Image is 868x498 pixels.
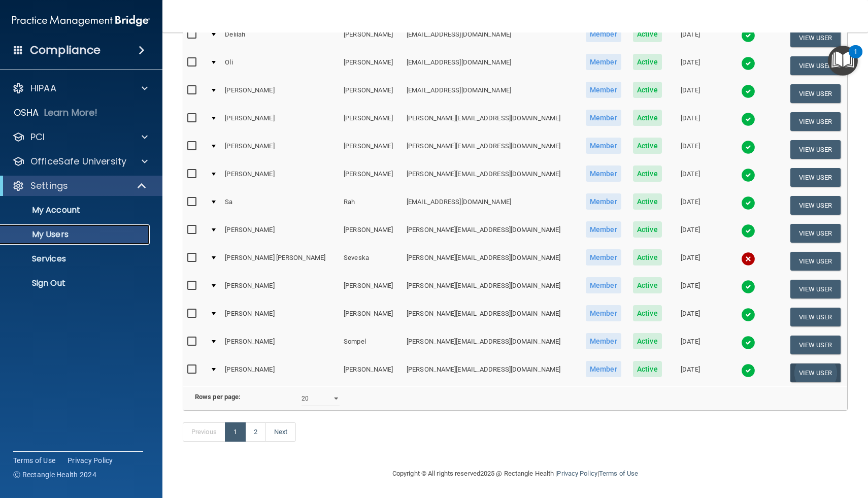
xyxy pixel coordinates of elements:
a: Settings [12,180,147,192]
td: [PERSON_NAME] [221,136,340,163]
span: Active [633,193,662,210]
td: [PERSON_NAME] [340,219,403,247]
a: 2 [245,422,266,442]
span: Active [633,26,662,42]
td: [DATE] [667,331,713,359]
p: Learn More! [44,107,98,119]
td: [PERSON_NAME][EMAIL_ADDRESS][DOMAIN_NAME] [403,219,580,247]
p: OSHA [14,107,39,119]
td: [PERSON_NAME] [340,136,403,163]
td: [PERSON_NAME] [221,108,340,136]
button: View User [790,252,841,271]
img: tick.e7d51cea.svg [741,363,755,378]
a: Next [265,422,296,442]
div: 1 [854,52,857,65]
td: Sompel [340,331,403,359]
img: tick.e7d51cea.svg [741,224,755,238]
img: tick.e7d51cea.svg [741,112,755,126]
span: Member [586,26,621,42]
td: [PERSON_NAME] [221,163,340,191]
button: View User [790,196,841,215]
span: Active [633,82,662,98]
button: View User [790,140,841,159]
button: View User [790,280,841,298]
a: Privacy Policy [557,470,597,477]
td: [PERSON_NAME] [221,219,340,247]
td: [PERSON_NAME] [221,331,340,359]
button: View User [790,336,841,354]
img: tick.e7d51cea.svg [741,336,755,350]
img: tick.e7d51cea.svg [741,168,755,182]
td: [DATE] [667,136,713,163]
td: [PERSON_NAME] [221,303,340,331]
span: Active [633,277,662,293]
img: tick.e7d51cea.svg [741,308,755,322]
b: Rows per page: [195,393,241,401]
td: [DATE] [667,247,713,275]
button: View User [790,112,841,131]
span: Member [586,333,621,349]
p: OfficeSafe University [30,155,126,168]
p: Services [7,254,145,264]
a: 1 [225,422,246,442]
span: Active [633,305,662,321]
div: Copyright © All rights reserved 2025 @ Rectangle Health | | [330,457,700,490]
button: View User [790,363,841,382]
td: [PERSON_NAME][EMAIL_ADDRESS][DOMAIN_NAME] [403,331,580,359]
td: [DATE] [667,303,713,331]
td: [DATE] [667,359,713,386]
span: Member [586,193,621,210]
td: [DATE] [667,80,713,108]
span: Member [586,221,621,238]
img: tick.e7d51cea.svg [741,140,755,154]
td: [PERSON_NAME] [221,359,340,386]
td: [DATE] [667,52,713,80]
td: [PERSON_NAME] [340,275,403,303]
span: Active [633,333,662,349]
span: Member [586,54,621,70]
td: [PERSON_NAME] [PERSON_NAME] [221,247,340,275]
td: [PERSON_NAME] [340,24,403,52]
td: [PERSON_NAME] [221,275,340,303]
span: Active [633,54,662,70]
span: Member [586,305,621,321]
a: OfficeSafe University [12,155,148,168]
p: Settings [30,180,68,192]
td: Oli [221,52,340,80]
td: [PERSON_NAME] [340,359,403,386]
td: [PERSON_NAME][EMAIL_ADDRESS][DOMAIN_NAME] [403,359,580,386]
button: View User [790,308,841,326]
td: [DATE] [667,24,713,52]
span: Active [633,165,662,182]
td: Rah [340,191,403,219]
td: [EMAIL_ADDRESS][DOMAIN_NAME] [403,52,580,80]
td: [DATE] [667,163,713,191]
td: [EMAIL_ADDRESS][DOMAIN_NAME] [403,24,580,52]
p: My Users [7,229,145,240]
h4: Compliance [30,43,101,57]
button: View User [790,56,841,75]
td: [PERSON_NAME] [221,80,340,108]
td: [EMAIL_ADDRESS][DOMAIN_NAME] [403,191,580,219]
td: [PERSON_NAME] [340,80,403,108]
td: [PERSON_NAME][EMAIL_ADDRESS][DOMAIN_NAME] [403,108,580,136]
span: Member [586,110,621,126]
span: Member [586,277,621,293]
td: [PERSON_NAME] [340,52,403,80]
button: View User [790,28,841,47]
img: tick.e7d51cea.svg [741,28,755,43]
img: cross.ca9f0e7f.svg [741,252,755,266]
button: View User [790,168,841,187]
span: Active [633,249,662,265]
a: Terms of Use [599,470,638,477]
td: [PERSON_NAME] [340,163,403,191]
td: [DATE] [667,219,713,247]
span: Member [586,165,621,182]
td: [EMAIL_ADDRESS][DOMAIN_NAME] [403,80,580,108]
span: Member [586,361,621,377]
p: HIPAA [30,82,56,94]
p: PCI [30,131,45,143]
span: Active [633,138,662,154]
button: View User [790,224,841,243]
span: Active [633,110,662,126]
